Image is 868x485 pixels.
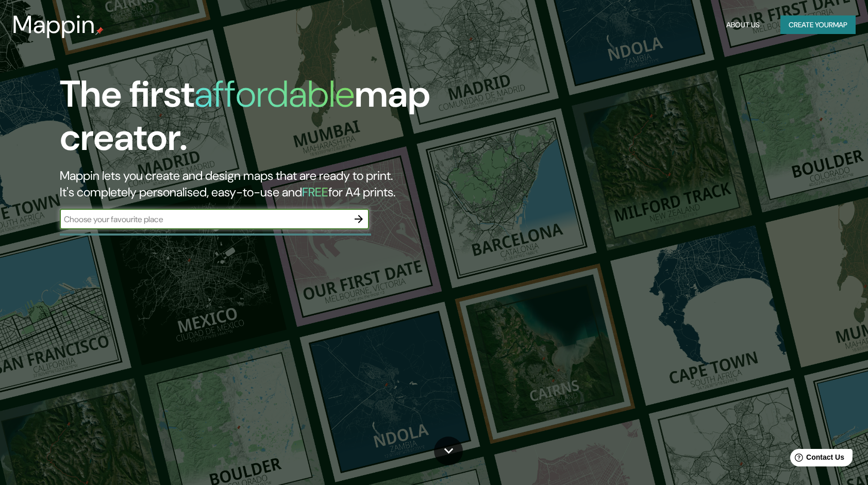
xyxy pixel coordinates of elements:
button: Create yourmap [780,15,856,35]
h1: The first map creator. [60,73,494,168]
img: mappin-pin [95,27,104,35]
iframe: Help widget launcher [776,445,857,474]
h1: affordable [194,70,355,118]
input: Choose your favourite place [60,213,348,225]
h3: Mappin [12,10,95,39]
h5: FREE [302,184,328,200]
button: About Us [722,15,764,35]
h2: Mappin lets you create and design maps that are ready to print. It's completely personalised, eas... [60,168,494,200]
